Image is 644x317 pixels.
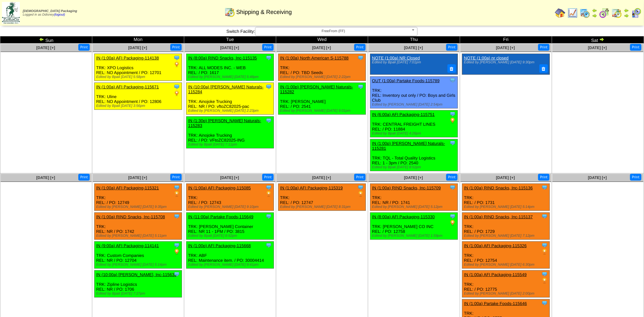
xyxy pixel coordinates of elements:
img: arrowright.gif [599,37,604,42]
div: Edited by [PERSON_NAME] [DATE] 9:01pm [280,109,366,113]
div: Edited by [PERSON_NAME] [DATE] 9:35pm [96,205,182,209]
a: [DATE] [+] [312,175,331,180]
div: Edited by Bpali [DATE] 8:52pm [372,165,457,169]
img: Tooltip [265,55,272,61]
a: [DATE] [+] [404,45,423,50]
div: Edited by Bpali [DATE] 3:56pm [96,104,182,108]
a: IN (8:00a) AFI Packaging-115330 [372,214,435,219]
a: IN (1:00a) AFI Packaging-114138 [96,56,159,60]
a: IN (8:00a) RIND Snacks, Inc-115135 [188,56,257,60]
img: line_graph.gif [567,8,578,18]
div: Edited by [PERSON_NAME] [DATE] 1:59pm [372,234,457,238]
div: TRK: REL: / PO: TBD Seeds [278,54,366,81]
div: Edited by Bpali [DATE] 7:01pm [372,60,454,64]
span: [DATE] [+] [312,45,331,50]
button: Print [170,44,182,51]
div: TRK: [PERSON_NAME] Container REL: NR 11 - 1PM / PO: 3815 [187,212,274,239]
a: IN (1:00a) North American S-115788 [280,56,349,60]
span: Logged in as Ddisney [23,9,77,17]
td: Thu [368,36,460,44]
span: [DATE] [+] [496,45,515,50]
button: Print [446,174,457,181]
div: Edited by [PERSON_NAME] [DATE] 7:12pm [464,234,549,238]
div: Edited by Bpali [DATE] 5:58pm [96,75,182,79]
a: IN (1:00a) Partake Foods-115646 [464,301,527,306]
div: Edited by [PERSON_NAME] [DATE] 2:22pm [280,75,366,79]
button: Print [78,44,90,51]
a: IN (1:00a) RIND Snacks, Inc-115136 [464,185,533,190]
img: Tooltip [541,184,548,191]
a: [DATE] [+] [128,45,147,50]
a: IN (1:00a) AFI Packaging-115085 [188,185,251,190]
a: [DATE] [+] [36,45,55,50]
img: calendarinout.gif [225,7,235,17]
div: TRK: CENTRAL FREIGHT LINES REL: / PO: 11884 [370,110,458,137]
button: Print [170,174,182,181]
div: TRK: REL: / PO: 12747 [278,184,366,210]
div: TRK: REL: / PO: 1729 [462,212,550,239]
button: Print [354,174,366,181]
div: TRK: Ainojoke Trucking REL: NR / PO: vftoZC82025-pac [187,83,274,115]
a: IN (10:00a) [PERSON_NAME], Inc-115638 [96,272,177,277]
img: calendarprod.gif [580,8,590,18]
span: [DEMOGRAPHIC_DATA] Packaging [23,9,77,13]
button: Print [78,174,90,181]
img: Tooltip [541,300,548,306]
div: Edited by Bpali [DATE] 7:11pm [188,143,274,146]
img: home.gif [555,8,565,18]
img: calendarblend.gif [599,8,610,18]
a: IN (1:00a) RIND Snacks, Inc-115708 [96,214,165,219]
span: Shipping & Receiving [236,9,292,16]
img: Tooltip [449,77,456,83]
a: IN (10:00a) [PERSON_NAME] Naturals-115284 [188,84,264,94]
img: PO [174,248,180,255]
a: (logout) [54,13,65,17]
img: Tooltip [449,140,456,146]
img: PO [449,117,456,124]
div: Edited by [PERSON_NAME] [DATE] 5:48pm [188,75,274,79]
span: [DATE] [+] [220,175,239,180]
a: IN (1:30p) [PERSON_NAME] Naturals-115283 [188,118,261,128]
button: Print [446,44,457,51]
img: Tooltip [174,213,180,220]
div: TRK: ABF REL: Maintenance item. / PO: 30004414 [187,241,274,268]
a: NOTE (1:00a) NR Closed [372,56,420,60]
div: Edited by [PERSON_NAME] [DATE] 2:00pm [464,292,549,296]
a: IN (1:00a) RIND Snacks, Inc-115137 [464,214,533,219]
button: Delete Note [447,64,456,73]
div: Edited by [PERSON_NAME] [DATE] 9:10pm [188,205,274,209]
div: TRK: Uline REL: NO Appointment / PO: 12806 [95,83,182,110]
div: Edited by Bpali [DATE] 7:27pm [96,292,182,296]
span: [DATE] [+] [496,175,515,180]
a: IN (1:00a) AFI Packaging-115326 [464,243,527,248]
button: Print [262,44,274,51]
div: TRK: ALL MODES INC. - WEB REL: / PO: 1617 [187,54,274,81]
img: Tooltip [265,184,272,191]
div: Edited by [PERSON_NAME] [DATE] 2:54pm [372,103,457,107]
img: PO [174,90,180,96]
img: arrowright.gif [624,13,629,18]
img: arrowleft.gif [624,8,629,13]
span: [DATE] [+] [588,175,607,180]
img: calendarcustomer.gif [631,8,641,18]
div: TRK: Custom Companies REL: NR / PO: 12704 [95,241,182,268]
img: calendarinout.gif [612,8,622,18]
td: Tue [184,36,276,44]
div: Edited by [PERSON_NAME] [DATE] 9:41pm [188,263,274,267]
a: [DATE] [+] [404,175,423,180]
img: Tooltip [449,184,456,191]
img: Tooltip [265,242,272,248]
a: NOTE (1:00a) nr closed [464,56,509,60]
div: TRK: REL: / PO: 1731 [462,184,550,210]
div: Edited by [PERSON_NAME] [DATE] 5:14pm [96,263,182,267]
button: Delete Note [539,64,548,73]
div: TRK: REL: Inventory out only / PO: Boys and Girls Club [370,76,458,108]
img: arrowleft.gif [39,37,44,42]
div: TRK: Zipline Logistics REL: NR / PO: 1706 [95,270,182,297]
button: Print [262,174,274,181]
img: PO [265,191,272,197]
